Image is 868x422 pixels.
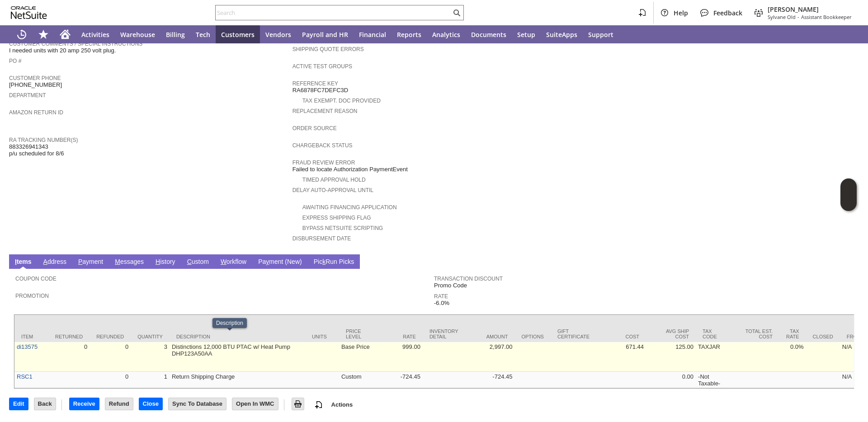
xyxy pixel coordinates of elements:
[596,342,646,372] td: 671.44
[653,328,689,339] div: Avg Ship Cost
[41,258,69,267] a: Address
[265,30,291,39] span: Vendors
[292,125,337,131] a: Order Source
[801,14,852,20] span: Assistant Bookkeeper
[9,143,64,157] span: 883326941343 p/u scheduled for 8/6
[465,372,514,388] td: -724.45
[541,25,583,43] a: SuiteApps
[17,373,33,380] a: RSC1
[196,30,210,39] span: Tech
[153,258,178,267] a: History
[797,14,799,20] span: -
[33,25,54,43] div: Shortcuts
[160,25,190,43] a: Billing
[736,328,773,339] div: Total Est. Cost
[9,398,28,410] input: Edit
[779,342,806,372] td: 0.0%
[292,187,373,193] a: Delay Auto-Approval Until
[9,41,142,47] a: Customer Comments / Special Instructions
[70,398,99,410] input: Receive
[185,258,211,267] a: Custom
[432,30,460,39] span: Analytics
[646,372,696,388] td: 0.00
[131,372,170,388] td: 1
[170,342,305,372] td: Distinctions 12,000 BTU PTAC w/ Heat Pump DHP123A50AA
[216,25,260,43] a: Customers
[768,5,852,14] span: [PERSON_NAME]
[354,25,392,43] a: Financial
[392,25,427,43] a: Reports
[232,398,278,410] input: Open In WMC
[843,256,854,267] a: Unrolled view on
[76,258,105,267] a: Payment
[166,30,185,39] span: Billing
[311,258,356,267] a: PickRun Picks
[429,328,458,339] div: Inventory Detail
[9,92,46,98] a: Department
[768,14,796,20] span: Sylvane Old
[427,25,466,43] a: Analytics
[96,334,124,339] div: Refunded
[346,328,366,339] div: Price Level
[465,342,514,372] td: 2,997.00
[13,258,34,267] a: Items
[115,258,120,265] span: M
[451,7,462,18] svg: Search
[302,204,397,211] a: Awaiting Financing Application
[105,398,133,410] input: Refund
[55,334,83,339] div: Returned
[190,25,216,43] a: Tech
[434,293,448,300] a: Rate
[60,29,71,40] svg: Home
[292,159,355,166] a: Fraud Review Error
[603,334,639,339] div: Cost
[339,342,373,372] td: Base Price
[292,63,352,70] a: Active Test Groups
[15,276,57,282] a: Coupon Code
[588,30,613,39] span: Support
[76,25,115,43] a: Activities
[302,30,348,39] span: Payroll and HR
[169,398,226,410] input: Sync To Database
[266,258,269,265] span: y
[521,334,544,339] div: Options
[328,401,357,408] a: Actions
[131,342,170,372] td: 3
[292,399,303,409] img: Print
[322,258,325,265] span: k
[139,398,162,410] input: Close
[434,282,467,289] span: Promo Code
[113,258,146,267] a: Messages
[9,137,78,143] a: RA Tracking Number(s)
[11,25,33,43] a: Recent Records
[9,58,21,64] a: PO #
[292,398,304,410] input: Print
[256,258,304,267] a: Payment (New)
[9,75,61,81] a: Customer Phone
[583,25,619,43] a: Support
[674,9,688,17] span: Help
[703,328,723,339] div: Tax Code
[221,258,226,265] span: W
[696,342,730,372] td: TAXJAR
[187,258,192,265] span: C
[302,215,371,221] a: Express Shipping Flag
[115,25,160,43] a: Warehouse
[397,30,421,39] span: Reports
[15,293,49,299] a: Promotion
[170,372,305,388] td: Return Shipping Charge
[312,334,332,339] div: Units
[546,30,577,39] span: SuiteApps
[11,6,47,19] svg: logo
[137,334,163,339] div: Quantity
[292,108,358,114] a: Replacement reason
[216,7,451,18] input: Search
[434,276,503,282] a: Transaction Discount
[840,178,857,211] iframe: Click here to launch Oracle Guided Learning Help Panel
[786,328,799,339] div: Tax Rate
[176,334,298,339] div: Description
[292,87,349,94] span: RA6878FC7DEFC3D
[292,142,353,149] a: Chargeback Status
[373,372,423,388] td: -724.45
[9,109,63,116] a: Amazon Return ID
